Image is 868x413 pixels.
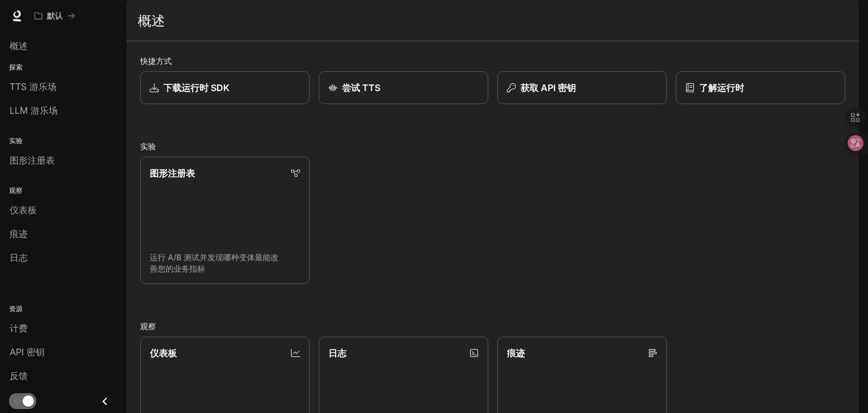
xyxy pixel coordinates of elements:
[47,11,63,20] font: 默认
[150,347,177,359] font: 仪表板
[497,71,667,104] button: 获取 API 密钥
[163,82,229,93] font: 下载运行时 SDK
[150,167,195,179] font: 图形注册表
[140,56,172,66] font: 快捷方式
[140,157,310,284] a: 图形注册表运行 A/B 测试并发现哪种变体最能改善您的业务指标
[140,71,310,104] a: 下载运行时 SDK
[520,82,576,93] font: 获取 API 密钥
[676,71,845,104] a: 了解运行时
[342,82,380,93] font: 尝试 TTS
[29,5,80,27] button: 所有工作区
[328,347,346,359] font: 日志
[699,82,744,93] font: 了解运行时
[150,252,279,273] font: 运行 A/B 测试并发现哪种变体最能改善您的业务指标
[140,141,156,151] font: 实验
[140,321,156,331] font: 观察
[138,12,164,29] font: 概述
[507,347,525,359] font: 痕迹
[319,71,488,104] a: 尝试 TTS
